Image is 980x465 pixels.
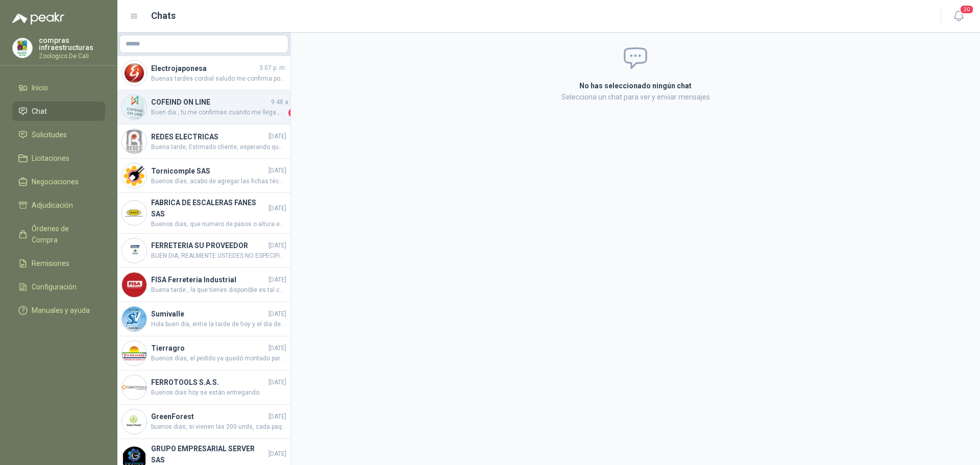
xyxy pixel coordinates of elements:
[151,354,286,363] span: Buenos días, el pedido ya quedó montado para entrega en la portería principal a nombre de [PERSON...
[39,37,105,51] p: compras infraestructuras
[32,305,90,316] span: Manuales y ayuda
[268,309,286,319] span: [DATE]
[122,375,146,400] img: Company Logo
[12,78,105,97] a: Inicio
[122,341,146,365] img: Company Logo
[32,106,47,117] span: Chat
[12,102,105,121] a: Chat
[12,172,105,191] a: Negociaciones
[117,336,290,371] a: Company LogoTierragro[DATE]Buenos días, el pedido ya quedó montado para entrega en la portería pr...
[268,204,286,213] span: [DATE]
[12,219,105,250] a: Órdenes de Compra
[122,409,146,434] img: Company Logo
[268,449,286,459] span: [DATE]
[271,97,299,107] span: 9:48 a. m.
[288,108,299,118] span: 1
[151,63,257,74] h4: Electrojaponesa
[151,197,266,219] h4: FABRICA DE ESCALERAS FANES SAS
[32,258,69,269] span: Remisiones
[12,195,105,215] a: Adjudicación
[151,388,286,398] span: Buenos dias hoy se están entregando.
[151,251,286,261] span: BUEN DIA, REALMENTE USTEDES NO ESPECIFICAN SI QUIEREN REDONDA O CUADRADA, YO LES COTICE CUADRADA
[268,378,286,387] span: [DATE]
[117,56,290,90] a: Company LogoElectrojaponesa3:07 p. m.Buenas tardes cordial saludo me confirma por [PERSON_NAME] c...
[122,238,146,263] img: Company Logo
[39,53,105,59] p: Zoologico De Cali
[268,132,286,141] span: [DATE]
[32,281,77,292] span: Configuración
[32,200,73,211] span: Adjudicación
[151,240,266,251] h4: FERRETERIA SU PROVEEDOR
[122,61,146,85] img: Company Logo
[151,165,266,177] h4: Tornicomple SAS
[32,223,95,246] span: Órdenes de Compra
[949,7,968,26] button: 20
[268,412,286,422] span: [DATE]
[32,129,67,140] span: Solicitudes
[12,12,64,25] img: Logo peakr
[151,308,266,320] h4: Sumivalle
[122,129,146,154] img: Company Logo
[12,254,105,273] a: Remisiones
[268,166,286,176] span: [DATE]
[117,193,290,234] a: Company LogoFABRICA DE ESCALERAS FANES SAS[DATE]Buenos dias, que numero de pasos o altura es la e...
[151,108,286,118] span: Buen dia , tu me confirmas cuando me llega , tenia tiempo de entrega 3 dias
[12,277,105,297] a: Configuración
[122,201,146,225] img: Company Logo
[117,234,290,268] a: Company LogoFERRETERIA SU PROVEEDOR[DATE]BUEN DIA, REALMENTE USTEDES NO ESPECIFICAN SI QUIEREN RE...
[117,268,290,302] a: Company LogoFISA Ferreteria Industrial[DATE]Buena tarde , la que tienes disponible es tal cual la...
[122,273,146,297] img: Company Logo
[151,177,286,186] span: Buenos días, acabo de agregar las fichas técnicas. de ambos mosquetones, son exactamente los mismos.
[151,422,286,432] span: buenos dias, si vienen las 200 unds, cada paquete es de 100 unds.
[457,80,814,91] h2: No has seleccionado ningún chat
[151,320,286,329] span: Hola buen dia, entre la tarde de hoy y el dia de mañana te debe estar llegando.
[117,125,290,159] a: Company LogoREDES ELECTRICAS[DATE]Buena tarde, Estimado cliente, esperando que se encuentre bien,...
[117,405,290,439] a: Company LogoGreenForest[DATE]buenos dias, si vienen las 200 unds, cada paquete es de 100 unds.
[122,95,146,119] img: Company Logo
[151,9,176,23] h1: Chats
[117,302,290,336] a: Company LogoSumivalle[DATE]Hola buen dia, entre la tarde de hoy y el dia de mañana te debe estar ...
[268,344,286,353] span: [DATE]
[12,125,105,144] a: Solicitudes
[151,285,286,295] span: Buena tarde , la que tienes disponible es tal cual la que tengo en la foto?
[12,301,105,320] a: Manuales y ayuda
[122,307,146,331] img: Company Logo
[151,131,266,142] h4: REDES ELECTRICAS
[151,96,269,108] h4: COFEIND ON LINE
[151,74,286,84] span: Buenas tardes cordial saludo me confirma por [PERSON_NAME] como va la entregra
[960,5,974,14] span: 20
[13,38,32,58] img: Company Logo
[151,142,286,152] span: Buena tarde, Estimado cliente, esperando que se encuentre bien, los amarres que distribuimos solo...
[151,411,266,422] h4: GreenForest
[259,63,286,73] span: 3:07 p. m.
[122,163,146,188] img: Company Logo
[151,342,266,354] h4: Tierragro
[268,275,286,285] span: [DATE]
[32,176,79,187] span: Negociaciones
[117,371,290,405] a: Company LogoFERROTOOLS S.A.S.[DATE]Buenos dias hoy se están entregando.
[151,274,266,285] h4: FISA Ferreteria Industrial
[268,241,286,251] span: [DATE]
[151,377,266,388] h4: FERROTOOLS S.A.S.
[457,91,814,103] p: Selecciona un chat para ver y enviar mensajes
[151,219,286,229] span: Buenos dias, que numero de pasos o altura es la escalera, material y tipo de trabajo que realizan...
[32,82,48,93] span: Inicio
[32,153,69,164] span: Licitaciones
[117,159,290,193] a: Company LogoTornicomple SAS[DATE]Buenos días, acabo de agregar las fichas técnicas. de ambos mosq...
[12,149,105,168] a: Licitaciones
[117,90,290,125] a: Company LogoCOFEIND ON LINE9:48 a. m.Buen dia , tu me confirmas cuando me llega , tenia tiempo de...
